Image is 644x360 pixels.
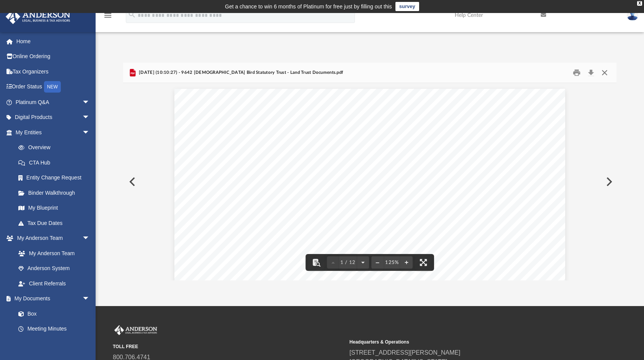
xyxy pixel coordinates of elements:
[400,254,413,271] button: Zoom in
[11,321,98,337] a: Meeting Minutes
[371,254,384,271] button: Zoom out
[11,215,101,231] a: Tax Due Dates
[5,34,101,49] a: Home
[113,343,344,350] small: TOLL FREE
[82,231,98,246] span: arrow_drop_down
[113,325,159,335] img: Anderson Advisors Platinum Portal
[11,276,98,291] a: Client Referrals
[5,79,101,95] a: Order StatusNEW
[11,246,94,261] a: My Anderson Team
[82,110,98,125] span: arrow_drop_down
[350,349,460,356] a: [STREET_ADDRESS][PERSON_NAME]
[350,339,581,345] small: Headquarters & Operations
[123,63,617,280] div: Preview
[11,261,98,276] a: Anderson System
[637,1,642,6] div: close
[5,94,101,110] a: Platinum Q&Aarrow_drop_down
[584,67,598,79] button: Download
[5,110,101,125] a: Digital Productsarrow_drop_down
[5,291,98,306] a: My Documentsarrow_drop_down
[82,125,98,140] span: arrow_drop_down
[5,64,101,79] a: Tax Organizers
[123,171,140,192] button: Previous File
[598,67,611,79] button: Close
[11,170,101,186] a: Entity Change Request
[384,260,400,265] div: Current zoom level
[123,83,617,280] div: File preview
[82,94,98,110] span: arrow_drop_down
[11,200,98,216] a: My Blueprint
[123,83,617,280] div: Document Viewer
[128,10,136,19] i: search
[103,15,112,20] a: menu
[5,125,101,140] a: My Entitiesarrow_drop_down
[82,291,98,307] span: arrow_drop_down
[627,10,638,21] img: User Pic
[103,11,112,20] i: menu
[600,171,617,192] button: Next File
[357,254,369,271] button: Next page
[308,254,325,271] button: Toggle findbar
[339,254,357,271] button: 1 / 12
[415,254,432,271] button: Enter fullscreen
[11,306,94,321] a: Box
[395,2,419,11] a: survey
[11,185,101,200] a: Binder Walkthrough
[3,9,73,24] img: Anderson Advisors Platinum Portal
[225,2,392,11] div: Get a chance to win 6 months of Platinum for free just by filling out this
[5,231,98,246] a: My Anderson Teamarrow_drop_down
[569,67,584,79] button: Print
[44,81,61,93] div: NEW
[339,260,357,265] span: 1 / 12
[5,49,101,64] a: Online Ordering
[11,140,101,155] a: Overview
[137,69,343,76] span: [DATE] (10:10:27) - 9642 [DEMOGRAPHIC_DATA] Bird Statutory Trust - Land Trust Documents.pdf
[11,155,101,170] a: CTA Hub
